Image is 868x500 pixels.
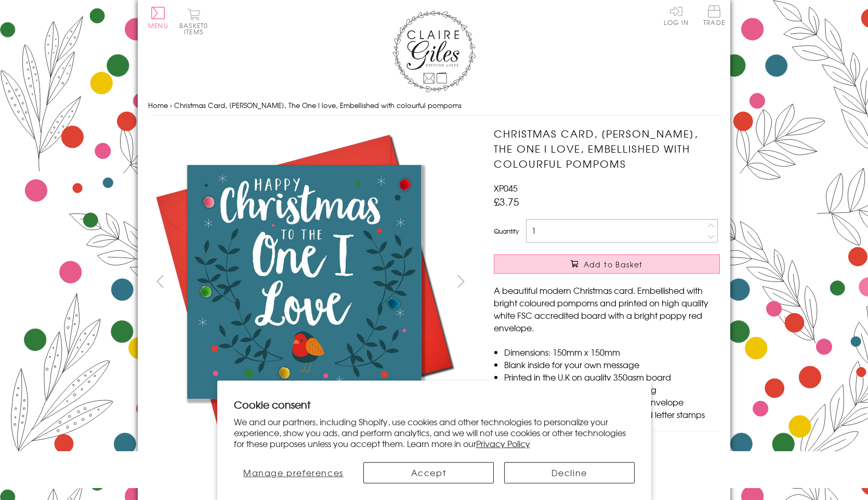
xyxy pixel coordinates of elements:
button: Add to Basket [494,254,720,274]
button: Menu [148,7,168,29]
button: Basket0 items [179,8,208,35]
a: Trade [703,5,725,28]
p: A beautiful modern Christmas card. Embellished with bright coloured pompoms and printed on high q... [494,284,720,334]
a: Log In [664,5,689,25]
span: › [170,100,172,110]
span: Christmas Card, [PERSON_NAME], The One I love, Embellished with colourful pompoms [174,100,462,110]
span: XP045 [494,182,518,194]
label: Quantity [494,226,519,236]
h1: Christmas Card, [PERSON_NAME], The One I love, Embellished with colourful pompoms [494,126,720,171]
span: 0 items [184,21,208,36]
li: Printed in the U.K on quality 350gsm board [504,371,720,383]
img: Christmas Card, Laurel, The One I love, Embellished with colourful pompoms [148,126,460,438]
h2: Cookie consent [234,397,635,412]
nav: breadcrumbs [148,95,720,116]
p: We and our partners, including Shopify, use cookies and other technologies to personalize your ex... [234,416,635,449]
span: £3.75 [494,194,519,209]
li: Dimensions: 150mm x 150mm [504,346,720,358]
li: Blank inside for your own message [504,358,720,371]
img: Claire Giles Greetings Cards [392,10,476,92]
span: Trade [703,5,725,25]
button: next [450,269,473,293]
button: Accept [363,462,494,483]
h3: More views [148,448,473,461]
span: Add to Basket [584,259,643,269]
button: Manage preferences [234,462,353,483]
span: Menu [148,21,168,30]
a: Privacy Policy [476,437,530,450]
button: prev [148,269,172,293]
span: Manage preferences [243,466,344,479]
a: Home [148,100,168,110]
button: Decline [504,462,635,483]
img: Christmas Card, Laurel, The One I love, Embellished with colourful pompoms [473,126,785,438]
